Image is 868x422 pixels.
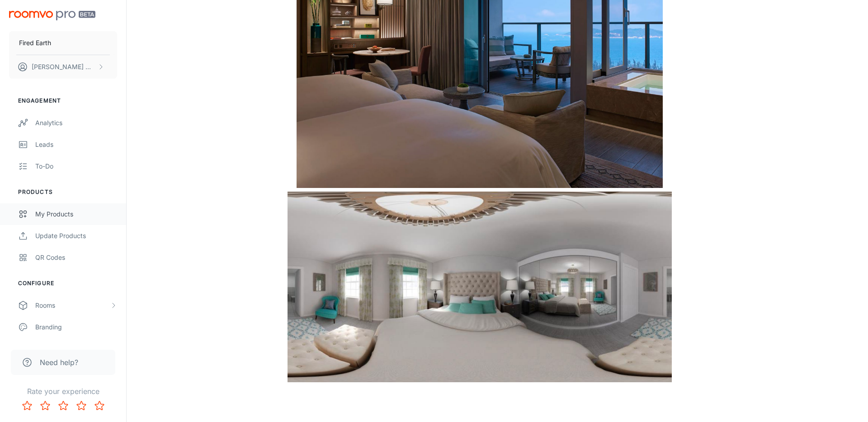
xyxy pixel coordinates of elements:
[288,192,672,382] img: Bad Room Example
[90,397,108,415] button: Rate 5 star
[18,397,36,415] button: Rate 1 star
[9,31,117,55] button: Fired Earth
[9,11,95,20] img: Roomvo PRO Beta
[35,118,117,128] div: Analytics
[35,322,117,332] div: Branding
[19,38,51,48] p: Fired Earth
[35,209,117,219] div: My Products
[7,386,119,397] p: Rate your experience
[54,397,72,415] button: Rate 3 star
[35,253,117,263] div: QR Codes
[35,300,110,310] div: Rooms
[40,357,78,368] span: Need help?
[35,140,117,150] div: Leads
[9,55,117,79] button: [PERSON_NAME] Nicks
[72,397,90,415] button: Rate 4 star
[36,397,54,415] button: Rate 2 star
[35,231,117,241] div: Update Products
[32,62,95,72] p: [PERSON_NAME] Nicks
[35,161,117,171] div: To-do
